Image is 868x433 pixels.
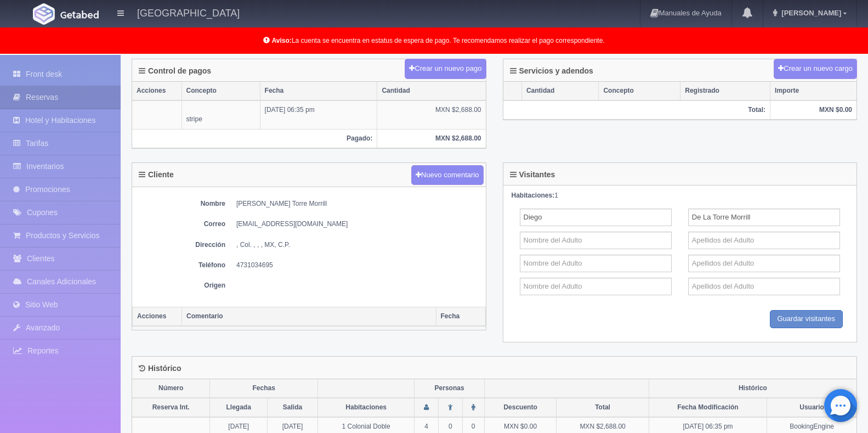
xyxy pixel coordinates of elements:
[268,398,318,417] th: Salida
[521,82,599,100] th: Cantidad
[132,398,210,417] th: Reserva Int.
[138,220,225,229] dt: Correo
[132,82,181,100] th: Acciones
[503,100,770,120] th: Total:
[770,100,856,120] th: MXN $0.00
[33,3,55,25] img: Getabed
[377,100,486,129] td: MXN $2,688.00
[60,10,99,19] img: Getabed
[139,364,181,373] h4: Histórico
[236,199,480,209] dd: [PERSON_NAME] Torre Morrill
[436,307,485,327] th: Fecha
[688,232,840,249] input: Apellidos del Adulto
[688,278,840,295] input: Apellidos del Adulto
[405,59,486,79] button: Crear un nuevo pago
[520,255,672,272] input: Nombre del Adulto
[260,82,377,100] th: Fecha
[512,192,555,199] strong: Habitaciones:
[138,199,225,209] dt: Nombre
[688,209,840,226] input: Apellidos del Adulto
[411,165,484,185] button: Nuevo comentario
[137,5,240,19] h4: [GEOGRAPHIC_DATA]
[599,82,680,100] th: Concepto
[512,191,849,200] div: 1
[770,310,843,328] input: Guardar visitantes
[317,398,414,417] th: Habitaciones
[520,278,672,295] input: Nombre del Adulto
[139,67,211,75] h4: Control de pagos
[770,82,856,100] th: Importe
[779,9,841,17] span: [PERSON_NAME]
[377,129,486,148] th: MXN $2,688.00
[377,82,486,100] th: Cantidad
[236,261,480,270] dd: 4731034695
[139,171,174,179] h4: Cliente
[210,398,268,417] th: Llegada
[138,240,225,250] dt: Dirección
[557,398,649,417] th: Total
[649,398,767,417] th: Fecha Modificación
[236,240,480,250] dd: , Col. , , , MX, C.P.
[132,129,377,148] th: Pagado:
[138,261,225,270] dt: Teléfono
[415,379,485,398] th: Personas
[132,379,210,398] th: Número
[649,379,856,398] th: Histórico
[272,37,292,44] b: Aviso:
[680,82,770,100] th: Registrado
[181,82,260,100] th: Concepto
[182,307,436,327] th: Comentario
[133,307,182,327] th: Acciones
[767,398,856,417] th: Usuario
[484,398,557,417] th: Descuento
[138,281,225,290] dt: Origen
[520,232,672,249] input: Nombre del Adulto
[210,379,318,398] th: Fechas
[510,67,593,75] h4: Servicios y adendos
[774,59,857,79] button: Crear un nuevo cargo
[520,209,672,226] input: Nombre del Adulto
[236,220,480,229] dd: [EMAIL_ADDRESS][DOMAIN_NAME]
[260,100,377,129] td: [DATE] 06:35 pm
[181,100,260,129] td: stripe
[688,255,840,272] input: Apellidos del Adulto
[510,171,555,179] h4: Visitantes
